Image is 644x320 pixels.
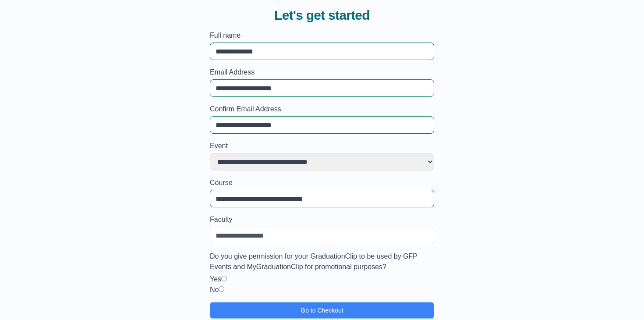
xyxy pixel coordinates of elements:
[210,67,434,78] label: Email Address
[274,7,370,23] span: Let's get started
[210,286,219,293] label: No
[210,214,434,225] label: Faculty
[210,141,434,151] label: Event
[210,178,434,188] label: Course
[210,30,434,41] label: Full name
[210,251,434,272] label: Do you give permission for your GraduationClip to be used by GFP Events and MyGraduationClip for ...
[210,104,434,114] label: Confirm Email Address
[210,275,221,283] label: Yes
[210,302,434,319] button: Go to Checkout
